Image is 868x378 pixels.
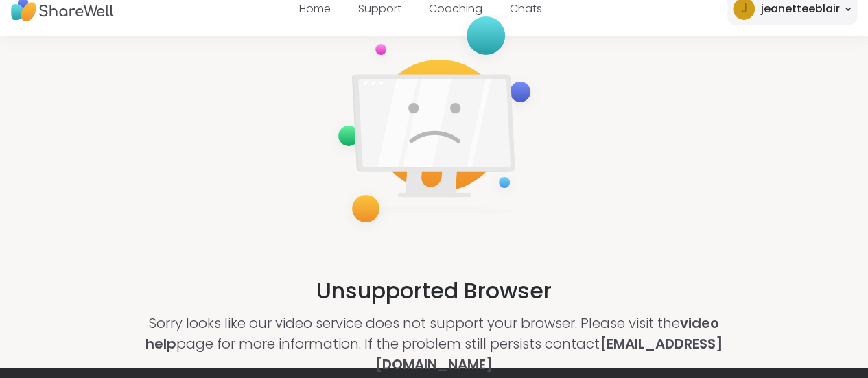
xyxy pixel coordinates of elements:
[327,8,541,236] img: not-supported
[145,313,723,375] p: Sorry looks like our video service does not support your browser. Please visit the page for more ...
[760,1,839,17] div: jeanetteeblair
[358,1,401,16] a: Support
[299,1,331,16] a: Home
[429,1,482,16] a: Coaching
[316,274,552,307] h2: Unsupported Browser
[510,1,542,16] a: Chats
